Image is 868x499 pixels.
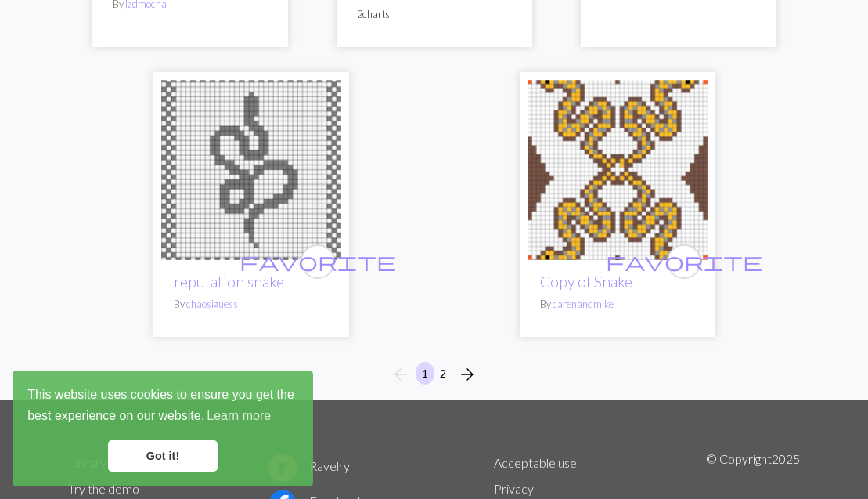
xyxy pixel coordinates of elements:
[528,80,708,260] img: Snake
[416,362,434,385] button: 1
[13,371,313,486] div: cookieconsent
[385,362,483,387] nav: Page navigation
[204,404,273,428] a: learn more about cookies
[452,362,483,387] button: Next
[528,161,708,175] a: Snake
[161,161,341,175] a: reputation snake
[606,249,762,273] span: favorite
[240,246,396,277] i: favourite
[240,249,396,273] span: favorite
[174,273,284,291] a: reputation snake
[68,481,139,496] a: Try the demo
[458,365,477,384] i: Next
[27,385,298,428] span: This website uses cookies to ensure you get the best experience on our website.
[458,363,477,385] span: arrow_forward
[161,80,341,260] img: reputation snake
[540,273,632,291] a: Copy of Snake
[494,455,577,470] a: Acceptable use
[357,7,512,22] p: 2 charts
[494,481,534,496] a: Privacy
[301,244,335,279] button: favourite
[174,297,329,312] p: By
[434,362,452,385] button: 2
[667,244,701,279] button: favourite
[186,298,238,310] a: chaosiguess
[108,440,218,472] a: dismiss cookie message
[606,246,762,277] i: favourite
[553,298,614,310] a: carenandmike
[540,297,695,312] p: By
